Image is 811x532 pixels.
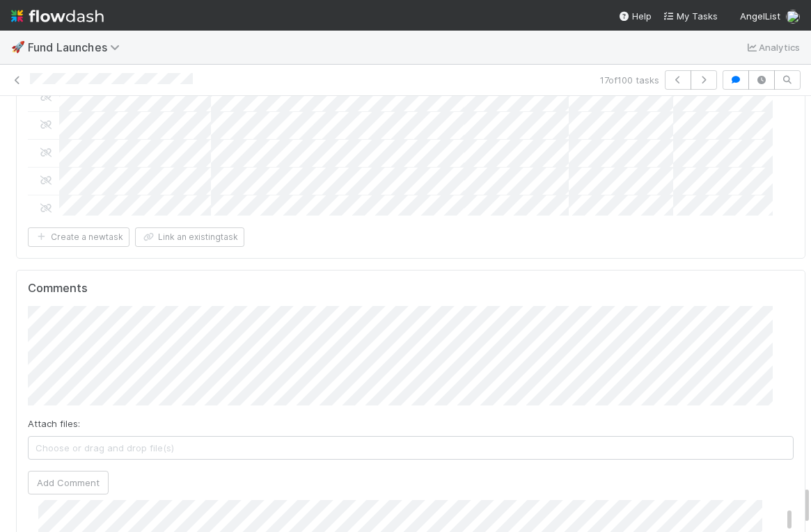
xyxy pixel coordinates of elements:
[600,73,659,87] span: 17 of 100 tasks
[11,41,25,53] span: 🚀
[29,437,793,459] span: Choose or drag and drop file(s)
[618,9,652,23] div: Help
[28,471,109,494] button: Add Comment
[740,10,780,22] span: AngelList
[28,40,127,54] span: Fund Launches
[11,4,104,28] img: logo-inverted-e16ddd16eac7371096b0.svg
[663,9,718,23] a: My Tasks
[745,39,800,56] a: Analytics
[28,417,80,430] label: Attach files:
[663,10,718,22] span: My Tasks
[28,227,129,247] button: Create a newtask
[135,227,244,247] button: Link an existingtask
[786,10,800,24] img: avatar_6811aa62-070e-4b0a-ab85-15874fb457a1.png
[28,282,794,296] h5: Comments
